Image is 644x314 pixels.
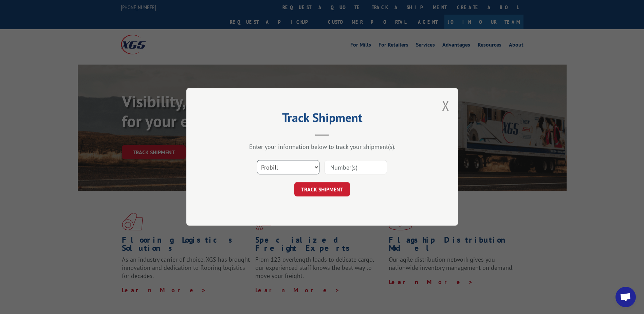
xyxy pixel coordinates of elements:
[325,160,387,175] input: Number(s)
[442,97,449,115] button: Close modal
[615,287,636,307] div: Open chat
[220,113,424,126] h2: Track Shipment
[294,182,350,197] button: TRACK SHIPMENT
[220,143,424,151] div: Enter your information below to track your shipment(s).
